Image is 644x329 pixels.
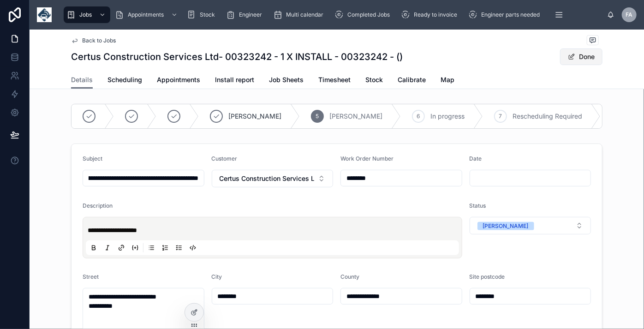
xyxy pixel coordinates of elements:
span: Ready to invoice [414,11,457,18]
a: Stock [365,72,383,90]
a: Engineer parts needed [465,6,546,23]
span: Install report [215,75,254,84]
span: Description [83,202,113,209]
span: Multi calendar [286,11,323,18]
span: Subject [83,155,102,162]
a: Appointments [157,72,200,90]
a: Calibrate [398,72,426,90]
span: Details [71,75,93,84]
span: FA [626,11,633,18]
a: Install report [215,72,254,90]
span: Jobs [79,11,92,18]
span: Date [470,155,482,162]
a: Details [71,72,93,89]
span: Street [83,273,99,280]
span: [PERSON_NAME] [228,112,281,121]
a: Timesheet [318,72,351,90]
a: Back to Jobs [71,37,116,44]
span: Site postcode [470,273,505,280]
span: [PERSON_NAME] [329,112,382,121]
a: Completed Jobs [332,6,396,23]
span: Stock [365,75,383,84]
span: In progress [430,112,465,121]
a: Job Sheets [269,72,304,90]
span: Map [441,75,454,84]
span: 5 [316,113,319,120]
span: Certus Construction Services Ltd [220,174,315,183]
span: Customer [212,155,238,162]
img: App logo [37,7,52,22]
span: Rescheduling Required [513,112,582,121]
span: Timesheet [318,75,351,84]
span: 7 [499,113,502,120]
span: Work Order Number [340,155,394,162]
a: Multi calendar [270,6,330,23]
span: Scheduling [107,75,142,84]
span: Job Sheets [269,75,304,84]
span: Engineer parts needed [481,11,540,18]
span: County [340,273,359,280]
span: City [212,273,222,280]
span: Stock [200,11,215,18]
div: scrollable content [59,5,607,25]
a: Ready to invoice [398,6,464,23]
span: Engineer [239,11,262,18]
span: Completed Jobs [347,11,390,18]
a: Scheduling [107,72,142,90]
button: Select Button [212,170,334,187]
a: Engineer [223,6,268,23]
span: Status [470,202,486,209]
a: Appointments [112,6,182,23]
span: 6 [417,113,420,120]
span: Appointments [157,75,200,84]
button: Done [560,48,602,65]
h1: Certus Construction Services Ltd- 00323242 - 1 X INSTALL - 00323242 - () [71,50,403,63]
a: Jobs [64,6,110,23]
span: Calibrate [398,75,426,84]
a: Stock [184,6,221,23]
span: Back to Jobs [82,37,116,44]
span: Appointments [128,11,164,18]
a: Map [441,72,454,90]
div: [PERSON_NAME] [483,222,529,230]
button: Select Button [470,217,591,234]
